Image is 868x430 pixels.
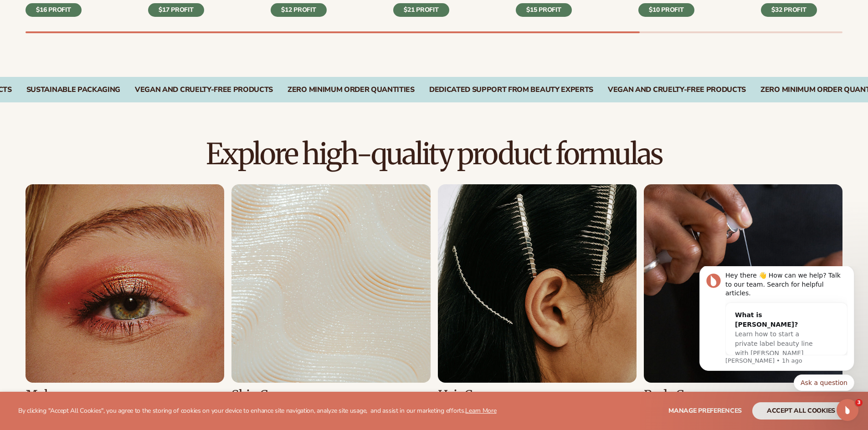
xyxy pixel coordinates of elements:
[26,86,120,94] div: SUSTAINABLE PACKAGING
[288,86,415,94] div: ZERO MINIMUM ORDER QUANTITIES
[40,91,162,99] p: Message from Lee, sent 1h ago
[26,139,842,169] h2: Explore high-quality product formulas
[752,402,850,420] button: accept all cookies
[49,44,134,63] div: What is [PERSON_NAME]?
[429,86,593,94] div: DEDICATED SUPPORT FROM BEAUTY EXPERTS
[638,3,694,17] div: $10 PROFIT
[837,399,858,421] iframe: Intercom live chat
[438,184,637,402] div: 3 / 8
[40,5,162,89] div: Message content
[686,266,868,396] iframe: Intercom notifications message
[231,184,430,402] div: 2 / 8
[644,184,842,402] div: 4 / 8
[18,407,497,415] p: By clicking "Accept All Cookies", you agree to the storing of cookies on your device to enhance s...
[608,86,746,94] div: Vegan and Cruelty-Free Products
[26,184,224,402] div: 1 / 8
[40,5,162,32] div: Hey there 👋 How can we help? Talk to our team. Search for helpful articles.
[21,7,35,22] img: Profile image for Lee
[668,406,742,415] span: Manage preferences
[108,108,169,125] button: Quick reply: Ask a question
[761,3,817,17] div: $32 PROFIT
[855,399,863,406] span: 3
[465,406,496,415] a: Learn More
[668,402,742,420] button: Manage preferences
[135,86,273,94] div: VEGAN AND CRUELTY-FREE PRODUCTS
[26,3,82,17] div: $16 PROFIT
[40,37,143,99] div: What is [PERSON_NAME]?Learn how to start a private label beauty line with [PERSON_NAME]
[14,108,169,125] div: Quick reply options
[49,64,127,91] span: Learn how to start a private label beauty line with [PERSON_NAME]
[148,3,204,17] div: $17 PROFIT
[271,3,327,17] div: $12 PROFIT
[393,3,449,17] div: $21 PROFIT
[516,3,572,17] div: $15 PROFIT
